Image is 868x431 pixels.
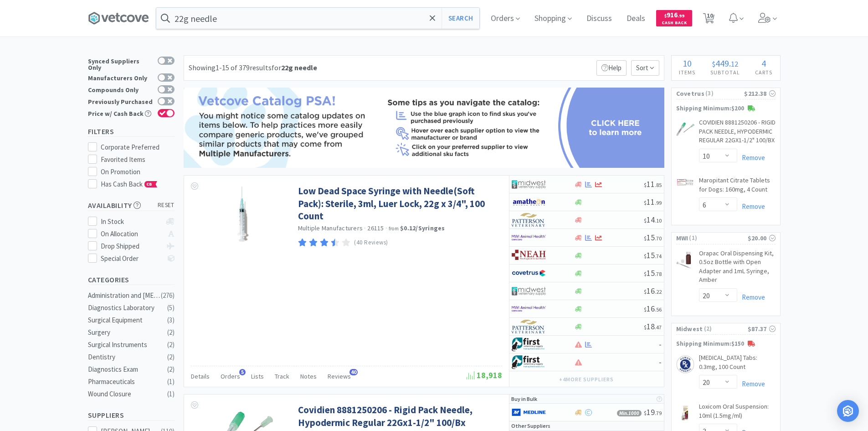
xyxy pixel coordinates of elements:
span: from [389,225,399,232]
h5: Categories [88,275,175,285]
span: 16 [644,303,662,314]
img: f6b2451649754179b5b4e0c70c3f7cb0_2.png [512,231,546,244]
span: $ [644,235,647,242]
span: Orders [221,372,240,380]
div: Surgical Instruments [88,339,162,350]
img: f6b2451649754179b5b4e0c70c3f7cb0_2.png [512,302,546,316]
div: Pharmaceuticals [88,376,162,387]
a: Multiple Manufacturers [298,224,363,232]
span: 18,918 [467,370,502,380]
img: 2cd0bc34c7274e84833df1a7bf34b017_588362.png [676,178,694,187]
span: - [659,357,662,367]
span: · [385,224,387,232]
div: In Stock [101,216,161,227]
span: $ [664,13,667,19]
h4: Subtotal [703,68,748,77]
div: Manufacturers Only [88,73,153,81]
span: ( 2 ) [703,324,748,333]
span: - [659,339,662,349]
span: 15 [644,232,662,243]
button: +4more suppliers [555,373,618,386]
span: . 56 [655,306,662,313]
p: Shipping Minimum: $150 [672,339,780,349]
img: b6efdc619d6040c19291bf31c7b39481_152414.jpeg [676,404,694,422]
span: 19 [644,407,662,417]
span: Sort [631,60,659,76]
span: . 79 [655,410,662,416]
span: . 74 [655,253,662,260]
div: Compounds Only [88,85,153,93]
img: f5e969b455434c6296c6d81ef179fa71_3.png [512,320,546,333]
span: 14 [644,214,662,225]
h4: Items [672,68,703,77]
span: 449 [715,57,729,69]
a: Remove [737,202,765,211]
span: $ [644,199,647,206]
a: Discuss [583,15,616,23]
p: Other Suppliers [511,421,550,430]
div: ( 5 ) [167,302,175,313]
div: . [703,59,748,68]
span: 11 [644,179,662,189]
img: f5e969b455434c6296c6d81ef179fa71_3.png [512,213,546,227]
img: 3331a67d23dc422aa21b1ec98afbf632_11.png [512,195,546,209]
div: Diagnostics Exam [88,364,162,375]
img: dc290bbcfc3e4fb3bc364ba88c9e4366_111898.jpeg [237,185,250,244]
div: Price w/ Cash Back [88,109,153,117]
img: 67d67680309e4a0bb49a5ff0391dcc42_6.png [512,338,546,351]
span: . 99 [655,199,662,206]
img: 67d67680309e4a0bb49a5ff0391dcc42_6.png [512,355,546,369]
span: $ [644,410,647,416]
a: 10 [699,16,718,24]
div: Showing 1-15 of 379 results [189,62,317,74]
div: ( 2 ) [167,339,175,350]
span: Midwest [676,324,703,334]
span: Has Cash Back [101,180,158,188]
span: Reviews [328,372,351,380]
div: Open Intercom Messenger [837,400,859,422]
div: $212.38 [744,88,775,99]
a: Covidien 8881250206 - Rigid Pack Needle, Hypodermic Regular 22Gx1-1/2" 100/Bx [298,404,500,429]
img: 4dd14cff54a648ac9e977f0c5da9bc2e_5.png [512,284,546,298]
span: 15 [644,250,662,260]
span: 26115 [367,224,384,232]
a: COVIDIEN 8881250206 - RIGID PACK NEEDLE, HYPODERMIC REGULAR 22GX1-1/2" 100/BX [699,118,776,149]
a: Remove [737,293,765,301]
span: . 78 [655,270,662,277]
a: Maropitant Citrate Tablets for Dogs: 160mg, 4 Count [699,176,776,197]
span: 18 [644,321,662,332]
div: On Allocation [101,228,161,239]
span: Notes [300,372,317,380]
span: 916 [664,10,684,19]
h5: Availability [88,200,175,211]
span: . 10 [655,217,662,224]
div: ( 3 ) [167,315,175,326]
span: Lists [251,372,264,380]
h5: Suppliers [88,410,175,421]
p: Buy in Bulk [511,395,537,403]
div: On Promotion [101,166,175,177]
span: 15 [644,268,662,278]
a: Orapac Oral Dispensing Kit, 0.5oz Bottle with Open Adapter and 1mL Syringe, Amber [699,249,776,288]
span: . 70 [655,235,662,242]
div: Drop Shipped [101,241,161,252]
span: Details [191,372,210,380]
a: Deals [623,15,649,23]
div: ( 2 ) [167,327,175,338]
div: Special Order [101,253,161,264]
img: 35e0b5b5cd3f48a2b0844519e8688240_20494.png [676,120,694,138]
span: Min. 1000 [617,410,642,416]
a: Remove [737,153,765,162]
img: 08edbb005b234df882a22db34cb3bd36.png [184,88,664,168]
span: CB [145,182,154,187]
span: Track [275,372,289,380]
span: $ [712,59,715,68]
span: . 99 [678,13,684,19]
a: $916.99Cash Back [656,6,692,31]
span: reset [158,201,175,210]
span: $ [644,324,647,331]
p: Shipping Minimum: $200 [672,104,780,114]
div: $87.37 [748,324,776,334]
span: . 22 [655,288,662,295]
h4: Carts [748,68,780,77]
